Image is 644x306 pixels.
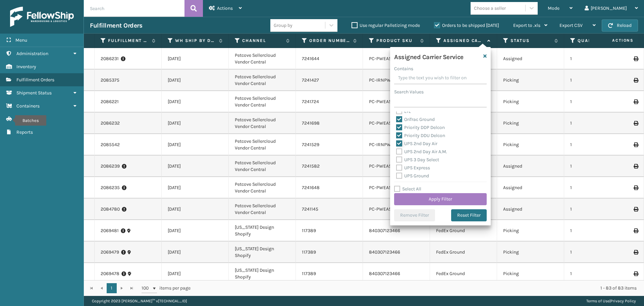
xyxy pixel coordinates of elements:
[396,108,411,114] label: LTL
[586,296,636,306] div: |
[396,165,430,171] label: UPS Express
[497,113,564,134] td: Picking
[369,185,408,190] a: PC-PWEASEM-BLK
[513,23,540,28] span: Export to .xls
[591,35,638,46] span: Actions
[101,227,119,234] a: 2069481
[101,77,119,84] a: 2085375
[16,51,48,56] span: Administration
[564,134,631,156] td: 1
[229,220,296,242] td: [US_STATE] Design Shopify
[430,263,497,285] td: FedEx Ground
[430,220,497,242] td: FedEx Ground
[634,228,638,233] i: Print Label
[162,113,229,134] td: [DATE]
[564,263,631,285] td: 1
[369,56,408,61] a: PC-PWEASEM-BLK
[564,70,631,91] td: 1
[16,64,36,70] span: Inventory
[634,164,638,169] i: Print Label
[564,48,631,70] td: 1
[634,99,638,104] i: Print Label
[634,185,638,190] i: Print Label
[394,88,424,95] label: Search Values
[369,271,400,276] a: 840307123466
[369,120,407,126] a: PC-PWEASES-BLK
[296,48,363,70] td: 7241644
[296,220,363,242] td: 117389
[369,249,400,255] a: 840307123466
[16,90,52,96] span: Shipment Status
[296,70,363,91] td: 7241427
[229,113,296,134] td: Petcove Sellercloud Vendor Central
[434,23,499,28] label: Orders to be shipped [DATE]
[309,38,350,44] label: Order Number
[369,77,410,83] a: PC-IRNPW-STL-BLU
[107,283,117,293] a: 1
[296,113,363,134] td: 7241698
[162,70,229,91] td: [DATE]
[296,177,363,199] td: 7241648
[394,209,435,221] button: Remove Filter
[430,242,497,263] td: FedEx Ground
[101,270,119,277] a: 2069478
[564,199,631,220] td: 1
[162,48,229,70] td: [DATE]
[376,38,417,44] label: Product SKU
[396,117,435,122] label: OnTrac Ground
[586,299,609,303] a: Terms of Use
[634,56,638,61] i: Print Label
[474,5,506,12] div: Choose a seller
[274,22,292,29] div: Group by
[101,163,120,170] a: 2086239
[396,149,447,155] label: UPS 2nd Day Air A.M.
[162,156,229,177] td: [DATE]
[162,199,229,220] td: [DATE]
[101,249,119,256] a: 2069479
[497,199,564,220] td: Assigned
[16,116,34,122] span: Batches
[564,242,631,263] td: 1
[634,271,638,276] i: Print Label
[559,23,583,28] span: Export CSV
[578,38,618,44] label: Quantity
[229,156,296,177] td: Petcove Sellercloud Vendor Central
[296,242,363,263] td: 117389
[511,38,551,44] label: Status
[229,263,296,285] td: [US_STATE] Design Shopify
[162,242,229,263] td: [DATE]
[90,21,142,30] h3: Fulfillment Orders
[162,134,229,156] td: [DATE]
[497,70,564,91] td: Picking
[602,19,638,32] button: Reload
[610,299,636,303] a: Privacy Policy
[108,38,149,44] label: Fulfillment Order Id
[296,156,363,177] td: 7241582
[394,72,487,84] input: Type the text you wish to filter on
[369,99,407,104] a: PC-PWEASES-BLK
[142,283,191,293] span: items per page
[229,177,296,199] td: Petcove Sellercloud Vendor Central
[564,220,631,242] td: 1
[200,285,637,292] div: 1 - 83 of 83 items
[443,38,484,44] label: Assigned Carrier Service
[162,177,229,199] td: [DATE]
[634,250,638,255] i: Print Label
[16,77,54,83] span: Fulfillment Orders
[229,134,296,156] td: Petcove Sellercloud Vendor Central
[142,285,152,292] span: 100
[497,220,564,242] td: Picking
[16,103,40,109] span: Containers
[92,296,187,306] p: Copyright 2023 [PERSON_NAME]™ v [TECHNICAL_ID]
[101,206,120,213] a: 2084780
[162,91,229,113] td: [DATE]
[396,141,437,146] label: UPS 2nd Day Air
[175,38,216,44] label: WH Ship By Date
[162,263,229,285] td: [DATE]
[369,228,400,233] a: 840307123466
[634,121,638,126] i: Print Label
[497,134,564,156] td: Picking
[451,209,487,221] button: Reset Filter
[229,70,296,91] td: Petcove Sellercloud Vendor Central
[394,51,464,61] h4: Assigned Carrier Service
